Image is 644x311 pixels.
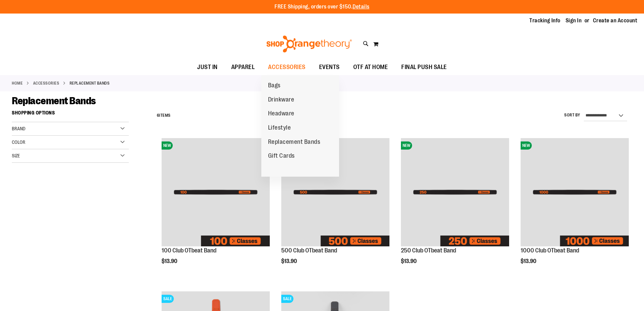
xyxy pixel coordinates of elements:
[521,247,579,254] a: 1000 Club OTbeat Band
[278,135,393,278] div: product
[521,138,629,246] img: Image of 1000 Club OTbeat Band
[521,138,629,247] a: Image of 1000 Club OTbeat BandNEW
[401,247,456,254] a: 250 Club OTbeat Band
[398,135,512,278] div: product
[401,138,509,247] a: Image of 250 Club OTbeat BandNEW
[261,135,327,149] a: Replacement Bands
[158,135,273,278] div: product
[261,75,339,177] ul: ACCESSORIES
[268,152,295,161] span: Gift Cards
[12,139,25,145] span: Color
[347,60,395,75] a: OTF AT HOME
[265,36,353,52] img: Shop Orangetheory
[268,110,294,118] span: Headware
[261,93,301,107] a: Drinkware
[162,138,270,247] a: Image of 100 Club OTbeat BandNEW
[157,110,171,121] h2: Items
[33,80,59,86] a: ACCESSORIES
[12,80,23,86] a: Home
[12,126,25,131] span: Brand
[261,149,302,163] a: Gift Cards
[268,124,291,133] span: Lifestyle
[517,135,632,278] div: product
[395,60,454,75] a: FINAL PUSH SALE
[12,153,20,158] span: Size
[162,138,270,246] img: Image of 100 Club OTbeat Band
[319,60,340,75] span: EVENTS
[70,80,110,86] strong: Replacement Bands
[521,141,532,150] span: NEW
[593,17,638,24] a: Create an Account
[162,258,178,264] span: $13.90
[529,17,560,24] a: Tracking Info
[281,295,293,303] span: SALE
[162,247,216,254] a: 100 Club OTbeat Band
[401,138,509,246] img: Image of 250 Club OTbeat Band
[521,258,537,264] span: $13.90
[353,60,388,75] span: OTF AT HOME
[281,247,337,254] a: 500 Club OTbeat Band
[312,60,347,75] a: EVENTS
[224,60,262,75] a: APPAREL
[268,138,320,147] span: Replacement Bands
[401,60,447,75] span: FINAL PUSH SALE
[566,17,582,24] a: Sign In
[12,95,96,107] span: Replacement Bands
[353,4,369,10] a: Details
[401,141,412,150] span: NEW
[268,60,306,75] span: ACCESSORIES
[261,107,301,121] a: Headware
[231,60,255,75] span: APPAREL
[197,60,218,75] span: JUST IN
[275,3,369,11] p: FREE Shipping, orders over $150.
[281,138,389,246] img: Image of 500 Club OTbeat Band
[564,112,580,118] label: Sort By
[268,96,294,105] span: Drinkware
[261,121,298,135] a: Lifestyle
[261,79,287,93] a: Bags
[261,60,312,75] a: ACCESSORIES
[162,295,174,303] span: SALE
[190,60,224,75] a: JUST IN
[162,141,173,150] span: NEW
[12,107,129,122] strong: Shopping Options
[268,82,281,90] span: Bags
[157,113,160,118] span: 6
[281,258,298,264] span: $13.90
[401,258,418,264] span: $13.90
[281,138,389,247] a: Image of 500 Club OTbeat BandNEW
